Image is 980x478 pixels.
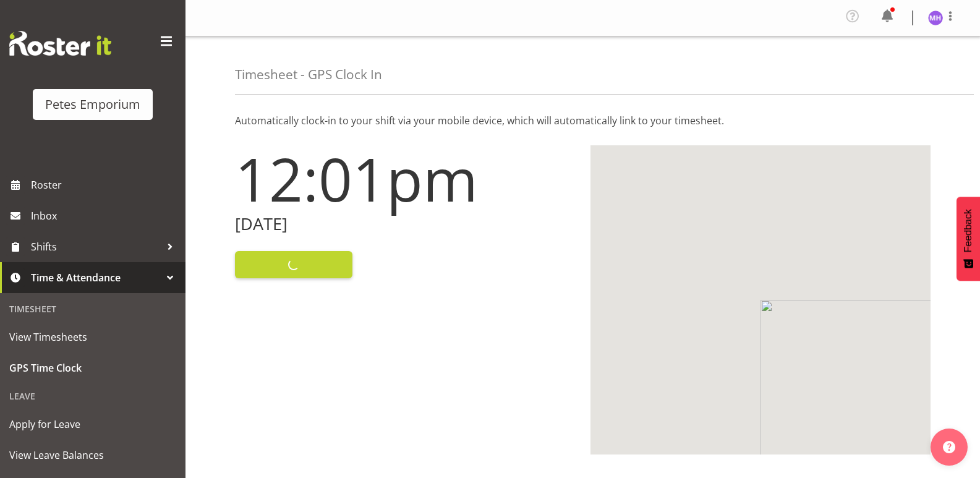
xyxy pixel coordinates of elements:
[235,67,382,82] h4: Timesheet - GPS Clock In
[9,31,111,56] img: Rosterit website logo
[963,209,974,252] span: Feedback
[9,359,176,377] span: GPS Time Clock
[31,207,179,225] span: Inbox
[943,441,955,453] img: help-xxl-2.png
[31,268,161,287] span: Time & Attendance
[3,296,182,322] div: Timesheet
[235,215,576,234] h2: [DATE]
[3,440,182,471] a: View Leave Balances
[3,352,182,383] a: GPS Time Clock
[31,237,161,256] span: Shifts
[31,176,179,194] span: Roster
[3,409,182,440] a: Apply for Leave
[3,322,182,352] a: View Timesheets
[9,415,176,433] span: Apply for Leave
[928,11,943,25] img: mackenzie-halford4471.jpg
[9,328,176,346] span: View Timesheets
[45,95,140,114] div: Petes Emporium
[957,197,980,281] button: Feedback - Show survey
[235,145,576,212] h1: 12:01pm
[235,113,931,128] p: Automatically clock-in to your shift via your mobile device, which will automatically link to you...
[9,446,176,464] span: View Leave Balances
[3,383,182,409] div: Leave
